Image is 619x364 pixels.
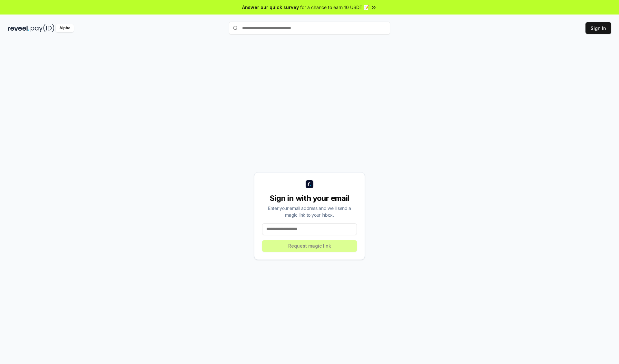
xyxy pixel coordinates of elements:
button: Sign In [585,22,611,34]
div: Alpha [56,24,74,32]
div: Sign in with your email [262,193,357,203]
img: logo_small [306,180,313,188]
img: reveel_dark [8,24,29,32]
span: Answer our quick survey [242,4,299,11]
div: Enter your email address and we’ll send a magic link to your inbox. [262,205,357,218]
span: for a chance to earn 10 USDT 📝 [300,4,369,11]
img: pay_id [31,24,54,32]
